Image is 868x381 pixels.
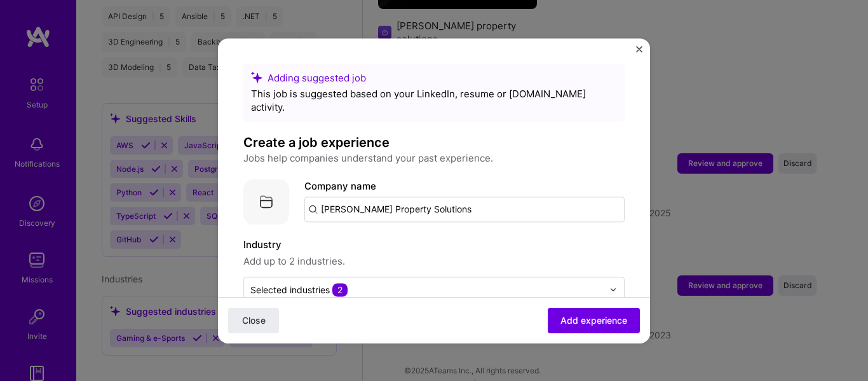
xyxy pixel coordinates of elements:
[243,134,625,151] h4: Create a job experience
[250,283,348,296] div: Selected industries
[560,314,627,326] span: Add experience
[242,314,266,326] span: Close
[243,237,625,253] label: Industry
[228,307,279,333] button: Close
[251,71,262,83] i: icon SuggestedTeams
[548,307,640,333] button: Add experience
[251,87,617,114] div: This job is suggested based on your LinkedIn, resume or [DOMAIN_NAME] activity.
[304,197,625,222] input: Search for a company...
[243,179,289,225] img: Company logo
[332,283,348,296] span: 2
[636,46,642,59] button: Close
[304,180,376,192] label: Company name
[609,286,617,293] img: drop icon
[251,71,617,85] div: Adding suggested job
[243,254,625,269] span: Add up to 2 industries.
[243,151,625,166] p: Jobs help companies understand your past experience.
